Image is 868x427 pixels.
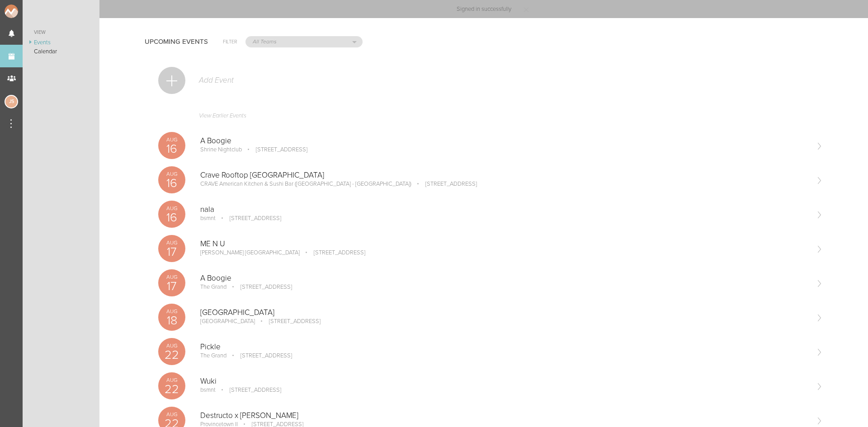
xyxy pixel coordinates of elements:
[158,343,185,348] p: Aug
[158,280,185,292] p: 17
[200,343,808,352] p: Pickle
[200,205,808,214] p: nala
[217,215,281,222] p: [STREET_ADDRESS]
[217,386,281,394] p: [STREET_ADDRESS]
[200,239,808,249] p: ME N U
[158,211,185,224] p: 16
[23,27,99,38] a: View
[200,180,411,188] p: CRAVE American Kitchen & Sushi Bar ([GEOGRAPHIC_DATA] - [GEOGRAPHIC_DATA])
[301,249,365,256] p: [STREET_ADDRESS]
[200,171,808,180] p: Crave Rooftop [GEOGRAPHIC_DATA]
[457,6,511,12] p: Signed in successfully
[256,318,321,325] p: [STREET_ADDRESS]
[23,47,99,56] a: Calendar
[158,383,185,395] p: 22
[200,274,808,283] p: A Boogie
[158,143,185,155] p: 16
[145,38,208,46] h4: Upcoming Events
[200,136,808,145] p: A Boogie
[200,386,216,394] p: bsmnt
[200,411,808,420] p: Destructo x [PERSON_NAME]
[198,76,234,85] p: Add Event
[413,180,477,188] p: [STREET_ADDRESS]
[200,352,226,359] p: The Grand
[158,349,185,361] p: 22
[158,309,185,314] p: Aug
[223,38,237,46] h6: Filter
[200,283,226,291] p: The Grand
[200,249,300,256] p: [PERSON_NAME] [GEOGRAPHIC_DATA]
[158,240,185,245] p: Aug
[228,352,292,359] p: [STREET_ADDRESS]
[5,5,56,18] img: NOMAD
[158,177,185,189] p: 16
[200,308,808,317] p: [GEOGRAPHIC_DATA]
[243,146,307,153] p: [STREET_ADDRESS]
[200,215,216,222] p: bsmnt
[158,412,185,417] p: Aug
[200,146,242,153] p: Shrine Nightclub
[158,274,185,280] p: Aug
[158,377,185,383] p: Aug
[158,206,185,211] p: Aug
[228,283,292,291] p: [STREET_ADDRESS]
[23,38,99,47] a: Events
[200,377,808,386] p: Wuki
[158,137,185,142] p: Aug
[158,108,823,128] a: View Earlier Events
[158,314,185,327] p: 18
[158,171,185,177] p: Aug
[158,246,185,258] p: 17
[5,95,18,108] div: Jessica Smith
[200,318,255,325] p: [GEOGRAPHIC_DATA]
